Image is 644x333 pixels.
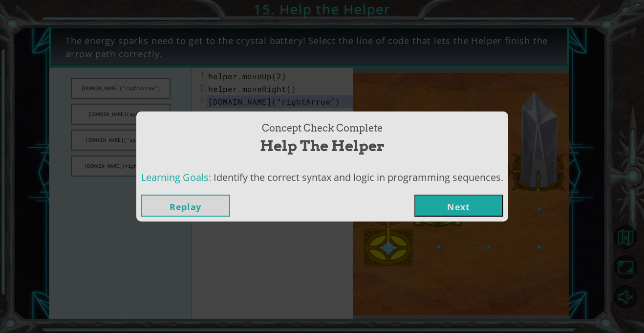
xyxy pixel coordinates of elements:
span: Help the Helper [260,135,385,156]
span: Concept Check Complete [262,121,383,135]
button: Replay [141,195,230,217]
button: Next [414,195,503,217]
span: Learning Goals: [141,171,211,184]
span: Identify the correct syntax and logic in programming sequences. [214,171,503,184]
